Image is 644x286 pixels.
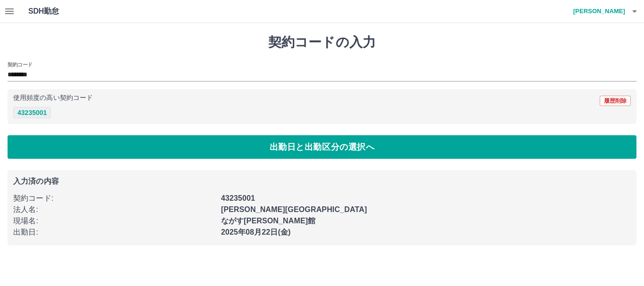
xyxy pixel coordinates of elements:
p: 法人名 : [13,204,215,215]
button: 履歴削除 [600,96,631,106]
p: 入力済の内容 [13,178,631,185]
p: 使用頻度の高い契約コード [13,95,93,101]
h2: 契約コード [8,61,33,68]
p: 出勤日 : [13,227,215,238]
b: 2025年08月22日(金) [221,228,291,236]
p: 契約コード : [13,193,215,204]
h1: 契約コードの入力 [8,34,636,50]
p: 現場名 : [13,215,215,227]
button: 出勤日と出勤区分の選択へ [8,135,636,159]
b: 43235001 [221,194,255,202]
b: ながす[PERSON_NAME]館 [221,217,316,225]
button: 43235001 [13,107,51,118]
b: [PERSON_NAME][GEOGRAPHIC_DATA] [221,205,367,213]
